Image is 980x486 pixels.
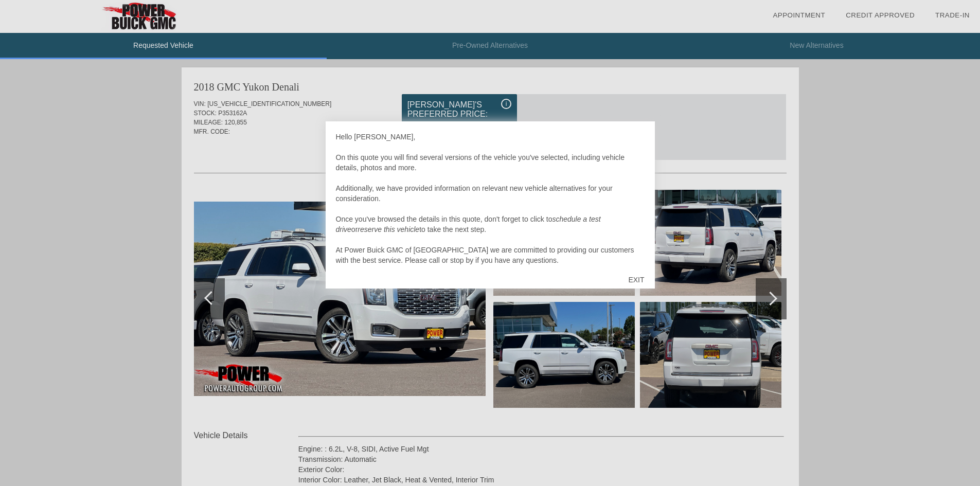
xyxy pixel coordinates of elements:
div: Hello [PERSON_NAME], On this quote you will find several versions of the vehicle you've selected,... [336,132,645,265]
i: reserve this vehicle [358,225,419,233]
i: schedule a test drive [336,215,601,233]
a: Appointment [773,11,825,19]
div: EXIT [618,264,654,295]
a: Trade-In [935,11,970,19]
a: Credit Approved [846,11,915,19]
